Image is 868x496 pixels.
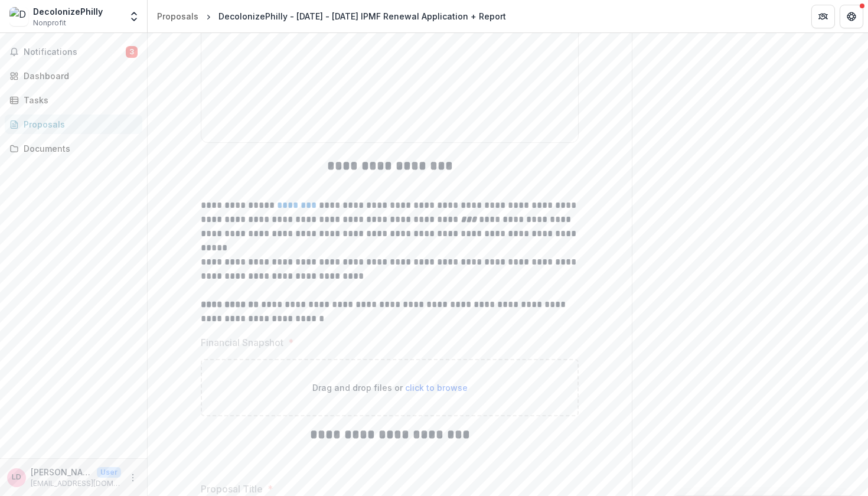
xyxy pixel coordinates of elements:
p: Proposal Title [201,482,263,496]
button: Notifications3 [5,43,142,61]
div: Lakesha Datts [12,474,21,481]
a: Proposals [5,115,142,134]
div: Dashboard [24,70,133,82]
p: [EMAIL_ADDRESS][DOMAIN_NAME] [31,478,121,489]
span: Nonprofit [33,18,66,28]
div: DecolonizePhilly - [DATE] - [DATE] IPMF Renewal Application + Report [218,10,506,22]
a: Documents [5,139,142,158]
a: Proposals [152,8,203,25]
p: Financial Snapshot [201,335,283,350]
div: Documents [24,142,133,155]
p: [PERSON_NAME] [31,466,92,478]
span: Notifications [24,47,126,57]
a: Tasks [5,90,142,110]
div: Tasks [24,94,133,106]
button: More [126,471,140,485]
span: click to browse [405,383,468,393]
button: Partners [811,5,835,28]
span: 3 [126,46,138,58]
button: Open entity switcher [126,5,142,28]
p: Drag and drop files or [312,381,468,394]
div: Proposals [24,118,133,130]
button: Get Help [840,5,863,28]
div: DecolonizePhilly [33,5,103,18]
a: Dashboard [5,66,142,86]
p: User [97,467,121,478]
div: Proposals [157,10,198,22]
nav: breadcrumb [152,8,511,25]
img: DecolonizePhilly [9,7,28,26]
